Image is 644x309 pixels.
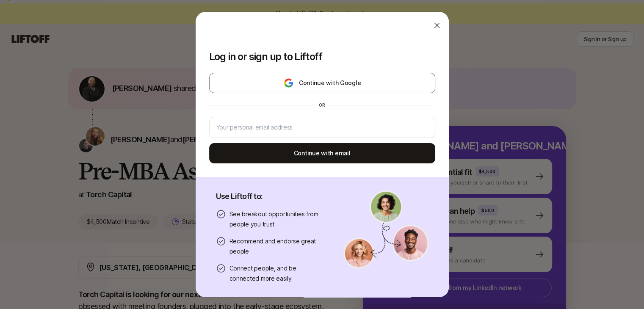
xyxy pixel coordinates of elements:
button: Continue with Google [209,73,435,93]
p: See breakout opportunities from people you trust [229,209,323,229]
img: signup-banner [344,190,428,268]
input: Your personal email address [216,122,428,132]
p: Connect people, and be connected more easily [229,263,323,284]
p: Recommend and endorse great people [229,236,323,257]
img: google-logo [283,78,294,88]
p: Log in or sign up to Liftoff [209,51,435,63]
div: or [315,102,329,108]
p: Use Liftoff to: [216,190,323,202]
button: Continue with email [209,143,435,163]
